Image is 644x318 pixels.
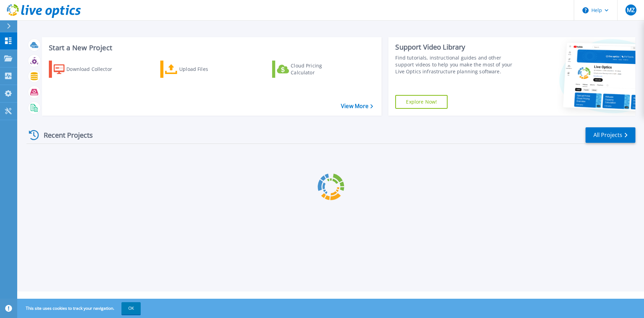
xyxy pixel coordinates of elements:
div: Download Collector [66,62,121,76]
a: Explore Now! [395,95,448,109]
a: Cloud Pricing Calculator [272,61,349,78]
button: OK [121,302,141,315]
a: All Projects [586,127,635,143]
div: Cloud Pricing Calculator [291,62,346,76]
a: View More [341,103,373,109]
div: Upload Files [179,62,234,76]
h3: Start a New Project [49,44,373,52]
a: Upload Files [160,61,237,78]
div: Support Video Library [395,43,521,52]
a: Download Collector [49,61,126,78]
div: Recent Projects [26,127,102,144]
span: MZ [627,7,635,13]
span: This site uses cookies to track your navigation. [19,302,141,315]
div: Find tutorials, instructional guides and other support videos to help you make the most of your L... [395,54,521,75]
